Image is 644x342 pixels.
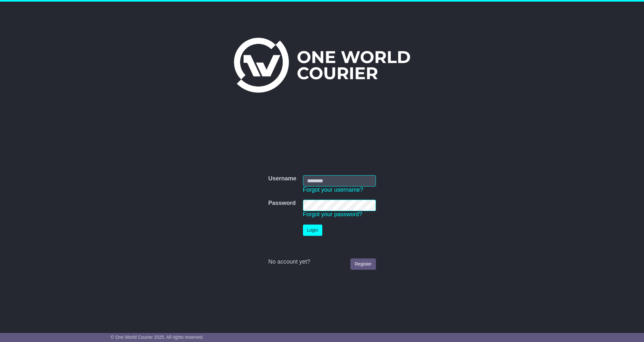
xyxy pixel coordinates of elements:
[303,225,322,236] button: Login
[350,258,376,270] a: Register
[303,211,362,217] a: Forgot your password?
[268,200,296,207] label: Password
[303,186,363,193] a: Forgot your username?
[234,38,410,93] img: One World
[268,258,376,266] div: No account yet?
[111,335,204,340] span: © One World Courier 2025. All rights reserved.
[268,175,296,182] label: Username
